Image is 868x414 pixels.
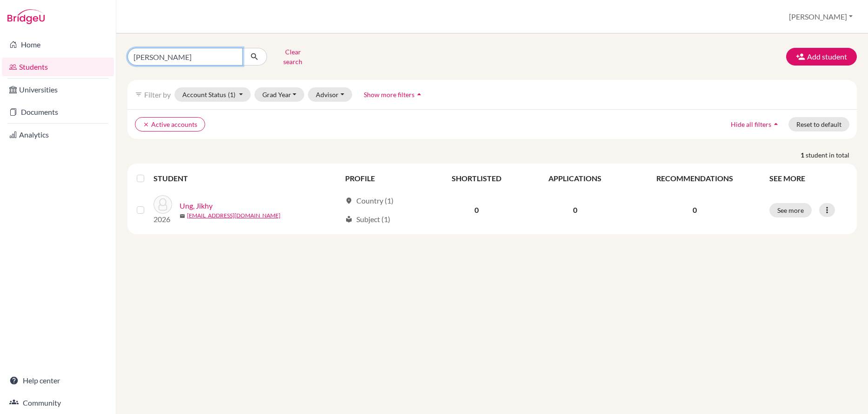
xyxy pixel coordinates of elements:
a: Students [2,58,114,76]
span: Hide all filters [731,120,771,128]
i: arrow_drop_up [414,90,424,99]
span: (1) [228,91,235,99]
a: Home [2,35,114,54]
img: Bridge-U [7,9,45,24]
span: Show more filters [364,91,414,99]
button: Advisor [308,87,352,102]
button: Show more filtersarrow_drop_up [356,87,432,102]
a: Ung, Jikhy [180,200,213,211]
button: [PERSON_NAME] [785,8,857,26]
th: SEE MORE [764,167,853,190]
p: 2026 [154,214,172,225]
input: Find student by name... [127,48,243,66]
button: clearActive accounts [135,117,205,131]
span: local_library [345,216,353,223]
span: student in total [806,150,857,160]
span: mail [180,213,185,219]
td: 0 [429,190,525,230]
p: 0 [631,204,758,216]
div: Country (1) [345,195,394,206]
div: Subject (1) [345,214,390,225]
span: location_on [345,197,353,204]
button: See more [769,203,812,217]
td: 0 [525,190,626,230]
i: clear [143,121,149,128]
th: RECOMMENDATIONS [626,167,764,190]
a: Documents [2,103,114,121]
strong: 1 [801,150,806,160]
button: Hide all filtersarrow_drop_up [723,117,788,131]
button: Clear search [267,45,319,69]
th: APPLICATIONS [525,167,626,190]
a: Analytics [2,125,114,144]
th: PROFILE [340,167,429,190]
a: Universities [2,80,114,99]
a: [EMAIL_ADDRESS][DOMAIN_NAME] [187,211,280,220]
button: Add student [786,48,857,66]
i: filter_list [135,91,142,98]
th: STUDENT [154,167,340,190]
button: Reset to default [788,117,849,131]
i: arrow_drop_up [771,119,781,129]
span: Filter by [144,90,171,99]
a: Help center [2,371,114,390]
button: Grad Year [254,87,305,102]
a: Community [2,394,114,412]
th: SHORTLISTED [429,167,525,190]
img: Ung, Jikhy [154,195,172,214]
button: Account Status(1) [174,87,251,102]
